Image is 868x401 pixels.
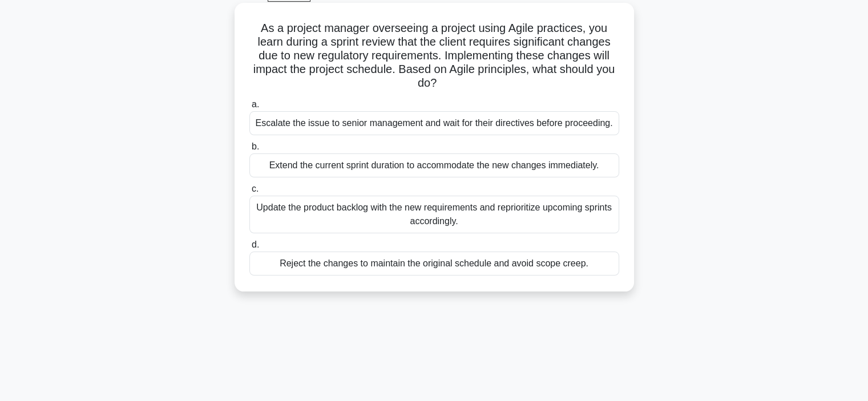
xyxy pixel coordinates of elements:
div: Extend the current sprint duration to accommodate the new changes immediately. [249,153,619,177]
span: c. [252,184,259,193]
h5: As a project manager overseeing a project using Agile practices, you learn during a sprint review... [248,21,620,91]
div: Update the product backlog with the new requirements and reprioritize upcoming sprints accordingly. [249,196,619,233]
div: Escalate the issue to senior management and wait for their directives before proceeding. [249,111,619,135]
div: Reject the changes to maintain the original schedule and avoid scope creep. [249,252,619,276]
span: a. [252,99,259,109]
span: b. [252,141,259,151]
span: d. [252,240,259,249]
